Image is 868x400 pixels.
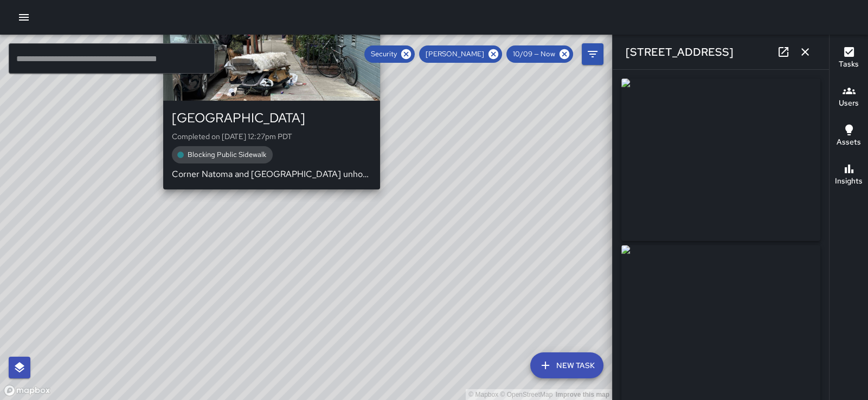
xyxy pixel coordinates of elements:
div: [PERSON_NAME] [419,45,502,63]
span: [PERSON_NAME] [419,49,491,60]
h6: Users [839,97,859,109]
button: New Task [530,352,603,378]
h6: [STREET_ADDRESS] [626,43,734,61]
button: Assets [830,117,868,156]
span: Security [364,49,403,60]
p: Completed on [DATE] 12:27pm PDT [172,131,371,142]
div: [GEOGRAPHIC_DATA] [172,109,371,127]
h6: Assets [837,136,861,148]
button: Tasks [830,39,868,78]
button: Filters [582,43,603,65]
p: Corner Natoma and [GEOGRAPHIC_DATA] unhoused blocking sidewalk coppertive and relocating [172,168,371,181]
div: 10/09 — Now [506,45,573,63]
button: Users [830,78,868,117]
div: Security [364,45,415,63]
span: Blocking Public Sidewalk [181,149,273,160]
span: 10/09 — Now [506,49,562,60]
h6: Tasks [839,58,859,70]
img: request_images%2F0d08b1a0-a547-11f0-b553-5be82c79e27f [621,78,820,241]
h6: Insights [835,175,863,187]
button: Insights [830,156,868,195]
